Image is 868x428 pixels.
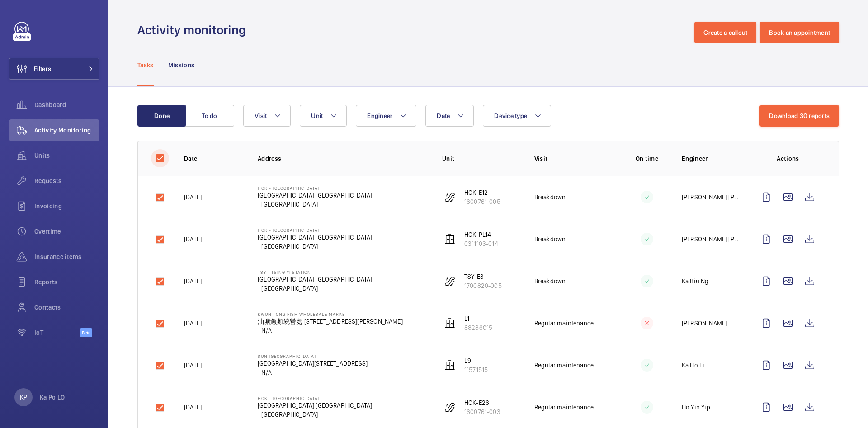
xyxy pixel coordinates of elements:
img: elevator.svg [444,234,455,245]
p: [PERSON_NAME] [PERSON_NAME] [682,193,741,202]
span: Insurance items [34,252,99,261]
p: [PERSON_NAME] [PERSON_NAME] [682,235,741,244]
p: [DATE] [184,319,202,328]
p: KP [20,393,27,402]
p: [DATE] [184,277,202,286]
img: escalator.svg [444,192,455,202]
p: - [GEOGRAPHIC_DATA] [258,410,372,419]
img: escalator.svg [444,402,455,413]
button: Unit [300,105,347,127]
span: Dashboard [34,100,99,109]
p: HOK - [GEOGRAPHIC_DATA] [258,395,372,401]
span: Unit [311,112,323,119]
p: [GEOGRAPHIC_DATA][STREET_ADDRESS] [258,359,368,368]
span: Date [437,112,450,119]
p: Ka Po LO [40,393,65,402]
p: Missions [168,61,195,70]
p: 1700820-005 [464,281,502,290]
p: HOK - [GEOGRAPHIC_DATA] [258,185,372,191]
p: - N/A [258,368,368,377]
p: TSY-E3 [464,272,502,281]
p: [GEOGRAPHIC_DATA] [GEOGRAPHIC_DATA] [258,401,372,410]
p: Sun [GEOGRAPHIC_DATA] [258,353,368,359]
span: Contacts [34,303,99,312]
p: Actions [755,154,821,163]
p: Ka Biu Ng [682,277,709,286]
p: Kwun Tong Fish Wholesale Market [258,311,403,317]
button: Device type [483,105,551,127]
p: [DATE] [184,193,202,202]
p: HOK - [GEOGRAPHIC_DATA] [258,227,372,233]
p: 1600761-005 [464,197,500,206]
button: Date [425,105,474,127]
p: TSY - Tsing Yi Station [258,269,372,275]
button: To do [185,105,234,127]
img: elevator.svg [444,318,455,329]
span: Overtime [34,227,99,236]
p: 88286015 [464,323,492,332]
button: Filters [9,58,99,80]
img: elevator.svg [444,360,455,371]
p: 0311103-014 [464,239,498,248]
span: Units [34,151,99,160]
p: Regular maintenance [534,403,594,412]
p: Ka Ho Li [682,361,704,370]
button: Visit [243,105,291,127]
p: HOK-E26 [464,398,500,407]
button: Engineer [356,105,416,127]
p: Breakdown [534,277,566,286]
p: HOK-PL14 [464,230,498,239]
p: L9 [464,356,488,365]
span: Engineer [367,112,392,119]
span: Device type [494,112,527,119]
img: escalator.svg [444,276,455,287]
p: 1600761-003 [464,407,500,416]
span: Beta [80,328,92,337]
span: Invoicing [34,202,99,211]
span: Reports [34,277,99,287]
p: - [GEOGRAPHIC_DATA] [258,242,372,251]
p: - N/A [258,326,403,335]
h1: Activity monitoring [137,22,251,38]
span: Activity Monitoring [34,126,99,135]
button: Download 30 reports [759,105,839,127]
span: IoT [34,328,80,337]
button: Create a callout [694,22,756,43]
p: [PERSON_NAME] [682,319,727,328]
p: 11571515 [464,365,488,374]
p: L1 [464,314,492,323]
p: [GEOGRAPHIC_DATA] [GEOGRAPHIC_DATA] [258,275,372,284]
p: Unit [442,154,520,163]
p: Tasks [137,61,154,70]
p: Regular maintenance [534,361,594,370]
span: Visit [255,112,267,119]
p: Breakdown [534,235,566,244]
p: Address [258,154,428,163]
p: On time [627,154,667,163]
p: [DATE] [184,235,202,244]
p: - [GEOGRAPHIC_DATA] [258,284,372,293]
button: Done [137,105,186,127]
p: Regular maintenance [534,319,594,328]
p: [DATE] [184,403,202,412]
span: Requests [34,176,99,185]
p: [GEOGRAPHIC_DATA] [GEOGRAPHIC_DATA] [258,191,372,200]
button: Book an appointment [760,22,839,43]
p: Ho Yin Yip [682,403,710,412]
p: [DATE] [184,361,202,370]
p: Engineer [682,154,741,163]
p: - [GEOGRAPHIC_DATA] [258,200,372,209]
p: Date [184,154,243,163]
p: [GEOGRAPHIC_DATA] [GEOGRAPHIC_DATA] [258,233,372,242]
p: HOK-E12 [464,188,500,197]
p: Visit [534,154,612,163]
p: 油塘魚類統營處 [STREET_ADDRESS][PERSON_NAME] [258,317,403,326]
span: Filters [34,64,51,73]
p: Breakdown [534,193,566,202]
